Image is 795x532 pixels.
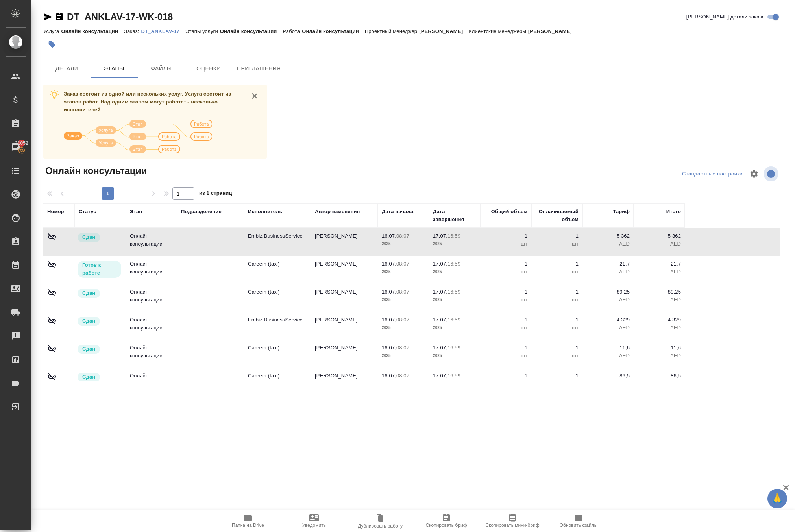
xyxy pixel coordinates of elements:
p: 16:59 [447,261,460,267]
span: Скопировать бриф [425,523,467,528]
button: Добавить тэг [43,36,61,53]
span: Приглашения [237,64,281,74]
p: 11,6 [586,344,630,352]
p: 16:59 [447,289,460,295]
p: Онлайн консультации [220,28,283,34]
p: Заказ: [124,28,141,34]
p: Услуга [43,28,61,34]
span: Настроить таблицу [745,164,764,183]
p: Онлайн консультации [130,316,173,332]
td: [PERSON_NAME] [311,284,378,312]
button: Папка на Drive [215,510,281,532]
p: 2025 [433,240,476,248]
p: Сдан [82,317,95,325]
p: шт [535,324,579,332]
span: Обновить файлы [560,523,598,528]
p: 89,25 [638,288,681,296]
p: Онлайн консультации [61,28,124,34]
p: Онлайн консультации [302,28,365,34]
p: 2025 [433,268,476,276]
div: Тариф [613,208,630,216]
p: 1 [535,372,579,380]
td: Embiz BusinessService [244,228,311,256]
p: 08:07 [396,345,409,351]
p: AED [586,324,630,332]
p: 21,7 [638,260,681,268]
p: AED [638,296,681,304]
p: шт [484,240,527,248]
p: 2025 [382,240,425,248]
td: Careem (taxi) [244,368,311,395]
button: Обновить файлы [545,510,612,532]
p: Сдан [82,233,95,241]
span: Этапы [95,64,133,74]
p: шт [484,380,527,388]
p: [PERSON_NAME] [419,28,469,34]
span: Уведомить [302,523,326,528]
div: Дата начала [382,208,413,216]
p: 1 [484,260,527,268]
p: 08:07 [396,373,409,379]
p: Онлайн консультации [130,260,173,276]
button: close [249,90,261,102]
span: Файлы [142,64,180,74]
p: 1 [535,232,579,240]
p: 16.07, [382,373,396,379]
a: DT_ANKLAV-17-WK-018 [67,11,173,22]
p: AED [586,268,630,276]
p: Онлайн консультации [130,344,173,360]
button: Скопировать бриф [413,510,479,532]
p: 1 [535,344,579,352]
p: AED [638,324,681,332]
p: шт [535,380,579,388]
p: 08:07 [396,317,409,323]
span: из 1 страниц [199,188,232,200]
div: Итого [666,208,681,216]
p: 1 [535,288,579,296]
span: Оценки [190,64,227,74]
button: 🙏 [767,489,787,508]
p: шт [535,352,579,360]
p: 17.07, [433,289,447,295]
td: [PERSON_NAME] [311,228,378,256]
p: 16:59 [447,345,460,351]
p: Онлайн консультации [130,288,173,304]
div: Дата завершения [433,208,476,224]
p: 2025 [433,380,476,388]
p: 08:07 [396,233,409,239]
button: Скопировать ссылку для ЯМессенджера [43,12,53,22]
td: Careem (taxi) [244,340,311,368]
p: шт [484,296,527,304]
button: Скопировать мини-бриф [479,510,545,532]
p: 5 362 [586,232,630,240]
p: Этапы услуги [185,28,220,34]
p: 21,7 [586,260,630,268]
td: [PERSON_NAME] [311,312,378,340]
button: Уведомить [281,510,347,532]
p: 16.07, [382,289,396,295]
p: AED [586,380,630,388]
p: AED [638,240,681,248]
p: AED [586,240,630,248]
p: 1 [484,316,527,324]
td: Careem (taxi) [244,284,311,312]
p: 17.07, [433,261,447,267]
p: 86,5 [586,372,630,380]
p: 2025 [433,352,476,360]
p: 4 329 [638,316,681,324]
td: Careem (taxi) [244,256,311,284]
a: DT_ANKLAV-17 [141,28,186,34]
p: Сдан [82,373,95,381]
td: [PERSON_NAME] [311,340,378,368]
span: [PERSON_NAME] детали заказа [686,13,765,21]
p: 2025 [382,352,425,360]
p: 86,5 [638,372,681,380]
span: Заказ состоит из одной или нескольких услуг. Услуга состоит из этапов работ. Над одним этапом мог... [64,91,231,113]
p: 1 [484,288,527,296]
span: Детали [48,64,86,74]
div: Общий объем [491,208,527,216]
p: 1 [484,372,527,380]
td: Embiz BusinessService [244,312,311,340]
span: 🙏 [771,490,784,507]
p: 11,6 [638,344,681,352]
